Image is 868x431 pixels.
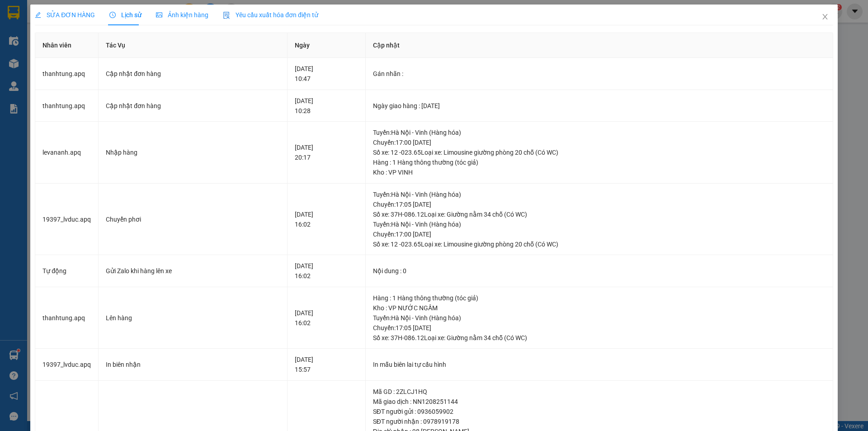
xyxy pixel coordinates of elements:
[821,13,829,20] span: close
[35,255,99,287] td: Tự động
[35,12,41,18] span: edit
[366,33,833,58] th: Cập nhật
[156,12,162,18] span: picture
[35,349,99,381] td: 19397_lvduc.apq
[295,355,358,374] div: [DATE] 15:57
[373,417,826,426] div: SĐT người nhận : 0978919178
[106,313,280,323] div: Lên hàng
[373,219,826,249] div: Tuyến : Hà Nội - Vinh (Hàng hóa) Chuyến: 17:00 [DATE] Số xe: 12 -023.65 Loại xe: Limousine giường...
[35,90,99,122] td: thanhtung.apq
[106,69,280,79] div: Cập nhật đơn hàng
[223,11,318,19] span: Yêu cầu xuất hóa đơn điện tử
[812,5,838,30] button: Close
[106,214,280,224] div: Chuyển phơi
[109,11,142,19] span: Lịch sử
[373,313,826,343] div: Tuyến : Hà Nội - Vinh (Hàng hóa) Chuyến: 17:05 [DATE] Số xe: 37H-086.12 Loại xe: Giường nằm 34 ch...
[373,167,826,177] div: Kho : VP VINH
[373,360,826,369] div: In mẫu biên lai tự cấu hình
[373,101,826,111] div: Ngày giao hàng : [DATE]
[373,69,826,79] div: Gán nhãn :
[35,287,99,349] td: thanhtung.apq
[106,266,280,276] div: Gửi Zalo khi hàng lên xe
[106,147,280,157] div: Nhập hàng
[295,96,358,116] div: [DATE] 10:28
[106,101,280,111] div: Cập nhật đơn hàng
[109,12,116,18] span: clock-circle
[106,360,280,369] div: In biên nhận
[373,407,826,417] div: SĐT người gửi : 0936059902
[373,303,826,313] div: Kho : VP NƯỚC NGẦM
[295,261,358,281] div: [DATE] 16:02
[295,64,358,84] div: [DATE] 10:47
[35,122,99,184] td: levananh.apq
[295,142,358,162] div: [DATE] 20:17
[373,128,826,157] div: Tuyến : Hà Nội - Vinh (Hàng hóa) Chuyến: 17:00 [DATE] Số xe: 12 -023.65 Loại xe: Limousine giường...
[295,209,358,229] div: [DATE] 16:02
[373,293,826,303] div: Hàng : 1 Hàng thông thường (tóc giả)
[373,397,826,407] div: Mã giao dịch : NN1208251144
[223,12,230,19] img: icon
[373,387,826,397] div: Mã GD : 2ZLCJ1HQ
[373,189,826,219] div: Tuyến : Hà Nội - Vinh (Hàng hóa) Chuyến: 17:05 [DATE] Số xe: 37H-086.12 Loại xe: Giường nằm 34 ch...
[35,58,99,90] td: thanhtung.apq
[295,308,358,328] div: [DATE] 16:02
[156,11,208,19] span: Ảnh kiện hàng
[288,33,366,58] th: Ngày
[35,11,95,19] span: SỬA ĐƠN HÀNG
[99,33,288,58] th: Tác Vụ
[35,184,99,256] td: 19397_lvduc.apq
[373,266,826,276] div: Nội dung : 0
[35,33,99,58] th: Nhân viên
[373,157,826,167] div: Hàng : 1 Hàng thông thường (tóc giả)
